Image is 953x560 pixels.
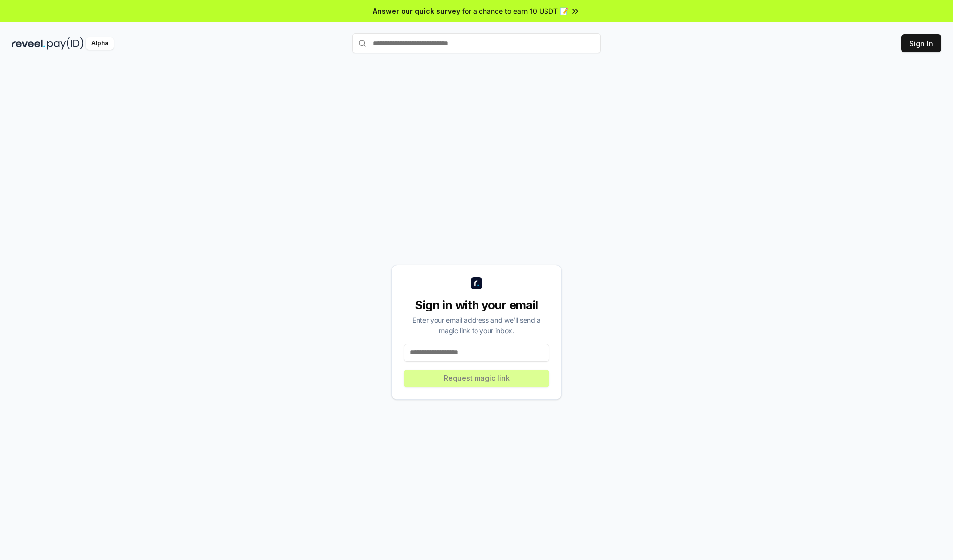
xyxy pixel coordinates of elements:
button: Sign In [901,34,941,52]
img: logo_small [471,277,482,289]
img: pay_id [47,37,84,50]
span: Answer our quick survey [373,6,460,16]
div: Alpha [86,37,114,50]
div: Enter your email address and we’ll send a magic link to your inbox. [404,315,549,336]
span: for a chance to earn 10 USDT 📝 [462,6,568,16]
div: Sign in with your email [404,297,549,313]
img: reveel_dark [12,37,45,50]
